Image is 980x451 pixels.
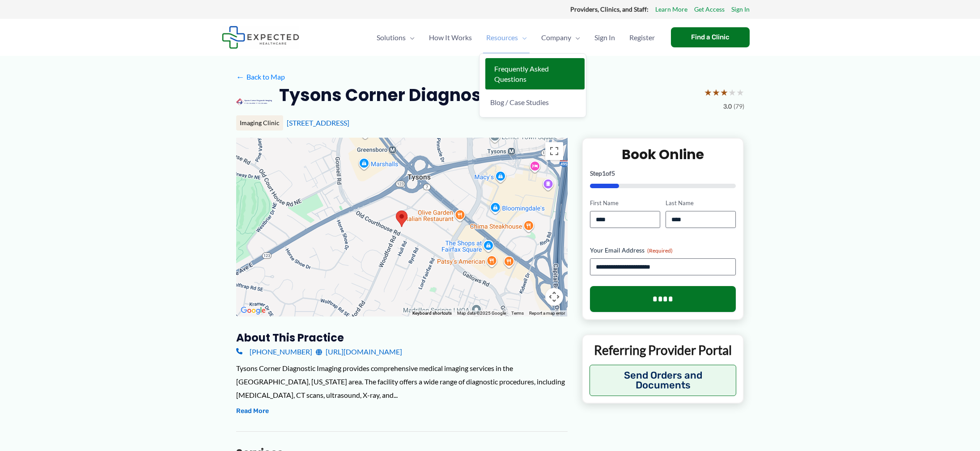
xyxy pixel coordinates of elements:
[594,22,615,53] span: Sign In
[629,22,655,53] span: Register
[590,365,737,396] button: Send Orders and Documents
[222,26,299,49] img: Expected Healthcare Logo - side, dark font, small
[511,311,524,316] a: Terms (opens in new tab)
[483,92,582,113] a: Blog / Case Studies
[479,22,534,53] a: ResourcesMenu Toggle
[236,362,568,401] div: Tysons Corner Diagnostic Imaging provides comprehensive medical imaging services in the [GEOGRAPH...
[287,118,349,127] a: [STREET_ADDRESS]
[590,170,736,177] p: Step of
[590,146,736,163] h2: Book Online
[545,142,563,160] button: Toggle fullscreen view
[236,115,283,131] div: Imaging Clinic
[369,22,422,53] a: SolutionsMenu Toggle
[236,72,245,81] span: ←
[316,345,402,358] a: [URL][DOMAIN_NAME]
[279,84,581,106] h2: Tysons Corner Diagnostic Imaging
[694,4,725,15] a: Get Access
[570,5,649,13] strong: Providers, Clinics, and Staff:
[590,246,736,255] label: Your Email Address
[655,4,687,15] a: Learn More
[734,101,744,112] span: (79)
[587,22,622,53] a: Sign In
[541,22,571,53] span: Company
[485,58,585,90] a: Frequently Asked Questions
[534,22,587,53] a: CompanyMenu Toggle
[494,64,549,83] span: Frequently Asked Questions
[429,22,472,53] span: How It Works
[529,311,565,316] a: Report a map error
[571,22,580,53] span: Menu Toggle
[238,305,268,316] img: Google
[666,199,736,207] label: Last Name
[590,342,737,358] p: Referring Provider Portal
[518,22,527,53] span: Menu Toggle
[457,311,506,316] span: Map data ©2025 Google
[545,288,563,306] button: Map camera controls
[422,22,479,53] a: How It Works
[723,101,732,112] span: 3.0
[236,406,269,417] button: Read More
[671,27,750,47] a: Find a Clinic
[622,22,662,53] a: Register
[736,84,744,101] span: ★
[369,22,662,53] nav: Primary Site Navigation
[236,331,568,345] h3: About this practice
[412,310,452,316] button: Keyboard shortcuts
[602,169,606,177] span: 1
[490,98,549,106] span: Blog / Case Studies
[647,247,673,254] span: (Required)
[611,169,615,177] span: 5
[712,84,720,101] span: ★
[486,22,518,53] span: Resources
[728,84,736,101] span: ★
[377,22,406,53] span: Solutions
[590,199,660,207] label: First Name
[236,70,285,84] a: ←Back to Map
[406,22,415,53] span: Menu Toggle
[731,4,750,15] a: Sign In
[720,84,728,101] span: ★
[704,84,712,101] span: ★
[236,345,312,358] a: [PHONE_NUMBER]
[238,305,268,316] a: Open this area in Google Maps (opens a new window)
